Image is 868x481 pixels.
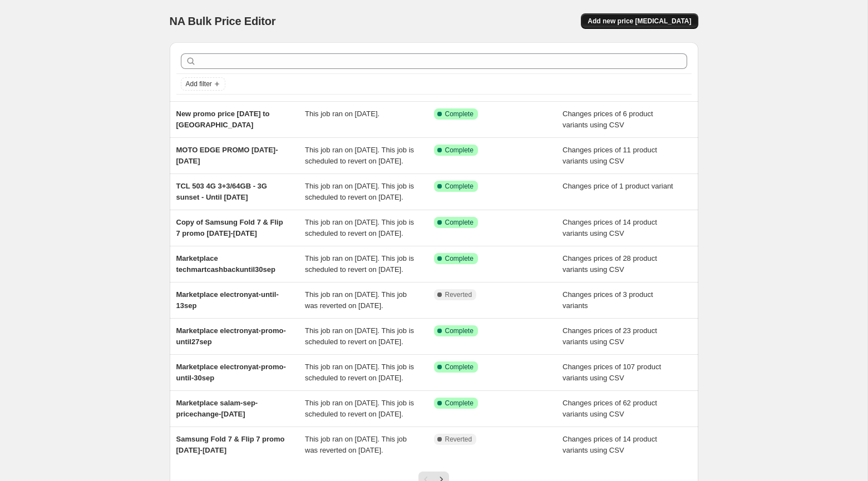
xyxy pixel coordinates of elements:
span: This job ran on [DATE]. This job is scheduled to revert on [DATE]. [305,399,414,418]
span: Marketplace electronyat-promo-until-30sep [176,363,286,382]
span: Add new price [MEDICAL_DATA] [588,17,691,26]
button: Add new price [MEDICAL_DATA] [581,13,698,29]
span: MOTO EDGE PROMO [DATE]-[DATE] [176,146,278,165]
span: This job ran on [DATE]. This job was reverted on [DATE]. [305,290,407,310]
span: Changes prices of 6 product variants using CSV [563,110,653,129]
span: This job ran on [DATE]. This job is scheduled to revert on [DATE]. [305,363,414,382]
span: Marketplace electronyat-promo-until27sep [176,326,286,346]
span: New promo price [DATE] to [GEOGRAPHIC_DATA] [176,110,270,129]
span: Complete [445,146,474,155]
button: Add filter [181,77,225,91]
span: This job ran on [DATE]. This job is scheduled to revert on [DATE]. [305,146,414,165]
span: Changes prices of 11 product variants using CSV [563,146,657,165]
span: This job ran on [DATE]. This job was reverted on [DATE]. [305,435,407,454]
span: This job ran on [DATE]. This job is scheduled to revert on [DATE]. [305,182,414,201]
span: Changes prices of 14 product variants using CSV [563,435,657,454]
span: Copy of Samsung Fold 7 & Flip 7 promo [DATE]-[DATE] [176,218,283,237]
span: Reverted [445,435,472,444]
span: Changes prices of 23 product variants using CSV [563,326,657,346]
span: Marketplace electronyat-until-13sep [176,290,279,310]
span: Complete [445,182,474,191]
span: Marketplace techmartcashbackuntil30sep [176,254,275,274]
span: This job ran on [DATE]. This job is scheduled to revert on [DATE]. [305,218,414,237]
span: Changes price of 1 product variant [563,182,673,190]
span: Complete [445,254,474,263]
span: NA Bulk Price Editor [170,15,276,27]
span: Changes prices of 107 product variants using CSV [563,363,661,382]
span: Changes prices of 14 product variants using CSV [563,218,657,237]
span: Marketplace salam-sep-pricechange-[DATE] [176,399,258,418]
span: This job ran on [DATE]. This job is scheduled to revert on [DATE]. [305,254,414,274]
span: Add filter [186,80,212,88]
span: Complete [445,363,474,371]
span: Complete [445,110,474,118]
span: Complete [445,326,474,335]
span: Complete [445,218,474,227]
span: Changes prices of 62 product variants using CSV [563,399,657,418]
span: Complete [445,399,474,408]
span: This job ran on [DATE]. This job is scheduled to revert on [DATE]. [305,326,414,346]
span: This job ran on [DATE]. [305,110,379,118]
span: TCL 503 4G 3+3/64GB - 3G sunset - Until [DATE] [176,182,267,201]
span: Reverted [445,290,472,299]
span: Changes prices of 28 product variants using CSV [563,254,657,274]
span: Samsung Fold 7 & Flip 7 promo [DATE]-[DATE] [176,435,285,454]
span: Changes prices of 3 product variants [563,290,653,310]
